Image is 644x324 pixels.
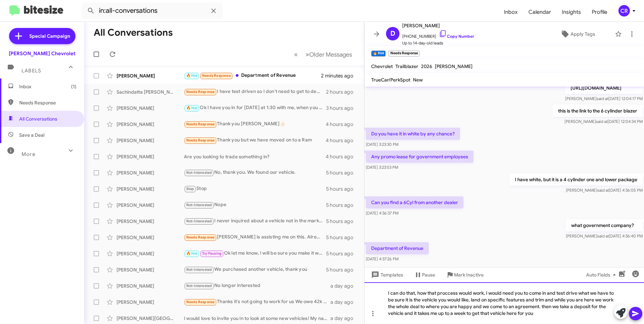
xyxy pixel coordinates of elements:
div: No, thank you. We found our vehicle. [184,169,326,176]
span: [PHONE_NUMBER] [402,30,474,40]
span: said at [597,96,608,101]
button: CR [613,5,637,17]
a: Insights [556,2,586,22]
p: Can you find a 6Cyl from another dealer [366,196,463,208]
div: [PERSON_NAME] [117,72,184,79]
a: Copy Number [439,34,474,39]
span: [DATE] 4:36:37 PM [366,210,398,216]
a: Special Campaign [9,28,75,44]
span: Pause [422,269,435,281]
button: Templates [364,269,409,281]
span: [PERSON_NAME] [DATE] 4:36:05 PM [566,188,643,193]
span: Apply Tags [571,28,595,40]
span: Stop [186,187,194,191]
div: [PERSON_NAME] Chevrolet [9,50,75,57]
div: 2 hours ago [326,89,359,95]
a: Profile [586,2,613,22]
nav: Page navigation example [290,47,356,61]
span: Chevrolet [371,63,393,69]
span: [PERSON_NAME] [435,63,473,69]
span: [PERSON_NAME] [DATE] 12:04:34 PM [565,119,643,124]
span: All Conversations [19,116,57,122]
span: [DATE] 4:37:26 PM [366,256,398,261]
div: [PERSON_NAME] [117,153,184,160]
span: Needs Response [186,122,215,126]
div: [PERSON_NAME] [117,186,184,192]
div: 4 hours ago [326,153,359,160]
div: [PERSON_NAME] [117,202,184,208]
div: [PERSON_NAME] [117,121,184,128]
a: Inbox [498,2,523,22]
span: [PERSON_NAME] [DATE] 12:04:17 PM [565,96,643,101]
span: Older Messages [309,51,352,58]
div: [PERSON_NAME] [117,250,184,257]
span: Try Pausing [202,251,222,256]
a: Calendar [523,2,556,22]
div: Are you looking to trade something in? [184,153,326,160]
span: said at [596,119,608,124]
div: CR [618,5,630,17]
div: 3 hours ago [326,105,359,111]
div: [PERSON_NAME] [117,218,184,225]
div: Nope [184,201,326,209]
button: Auto Fields [581,269,624,281]
span: Mark Inactive [454,269,484,281]
div: [PERSON_NAME] [117,234,184,241]
div: We purchased another vehicle, thank you [184,266,326,273]
span: » [305,50,309,59]
div: No longer interested [184,282,330,290]
p: what government company? [566,219,643,231]
div: 5 hours ago [326,169,359,176]
div: I have test driven so I don't need to get to dealership again [184,88,326,96]
p: I have white, but it is a 4 cylinder one and lower package [510,173,643,186]
div: [PERSON_NAME] is assisting me on this. Already test drove the vehicle [184,233,326,241]
div: Thank you but we have moved on to a Ram [184,136,326,144]
span: TrueCar/PerkSpot [371,77,410,83]
div: [PERSON_NAME] [117,299,184,305]
span: Needs Response [186,90,215,94]
span: Needs Response [186,235,215,239]
button: Pause [409,269,441,281]
span: « [294,50,298,59]
div: a day ago [330,299,359,305]
div: [PERSON_NAME] [117,169,184,176]
span: Templates [370,269,403,281]
small: Needs Response [388,51,419,57]
div: Stop [184,185,326,193]
div: [PERSON_NAME] [117,266,184,273]
div: 5 hours ago [326,202,359,208]
span: D [390,28,395,39]
span: Inbox [19,83,76,90]
span: [DATE] 3:23:30 PM [366,142,398,147]
button: Next [301,47,356,61]
span: said at [597,188,609,193]
div: 5 hours ago [326,250,359,257]
div: Thank you [PERSON_NAME]👍🏻 [184,120,326,128]
span: 🔥 Hot [186,73,198,78]
span: New [413,77,423,83]
div: I never inquired about a vehicle not in the market [184,217,326,225]
div: Thanks it's not going to work for us We owe 42k on my expedition and it's only worth maybe 28- so... [184,298,330,306]
span: Not-Interested [186,219,212,223]
span: 2026 [421,63,432,69]
div: Ok let me know, I will be sure you make it worth the ride for you [184,250,326,257]
span: 🔥 Hot [186,106,198,110]
span: Special Campaign [29,33,70,39]
div: [PERSON_NAME] [117,283,184,289]
p: Department of Revenue [366,242,429,254]
span: [DATE] 3:23:53 PM [366,165,398,170]
div: [PERSON_NAME] [117,105,184,111]
div: 5 hours ago [326,266,359,273]
div: 5 hours ago [326,218,359,225]
span: [PERSON_NAME] [DATE] 4:36:40 PM [566,233,643,238]
div: [PERSON_NAME][GEOGRAPHIC_DATA] [117,315,184,322]
span: Needs Response [186,138,215,142]
span: Trailblazer [395,63,418,69]
div: Ok I have you in for [DATE] at 1:30 with me, when you arrive ask for [PERSON_NAME] at the front d... [184,104,326,112]
small: 🔥 Hot [371,51,386,57]
button: Apply Tags [543,28,612,40]
span: Save a Deal [19,132,44,138]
